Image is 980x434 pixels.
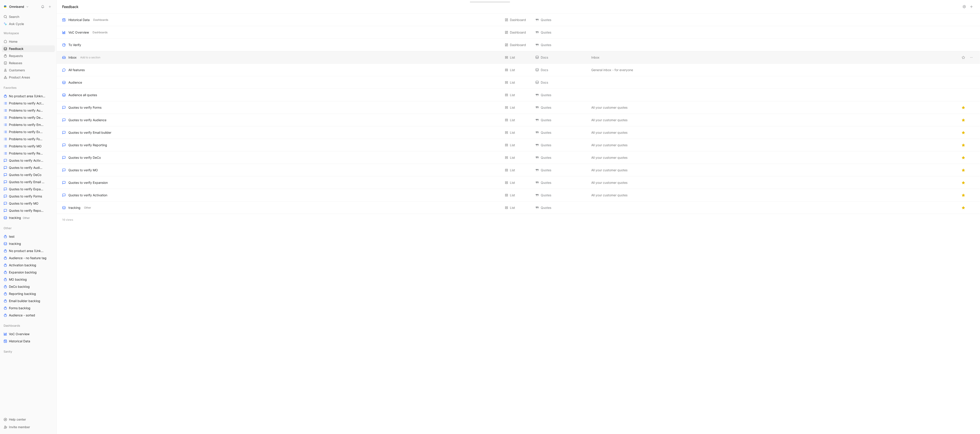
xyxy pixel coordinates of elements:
button: All your customer quotes [590,193,628,198]
span: VoC Overview [9,332,30,336]
div: Quotes to verify Activation [68,193,107,198]
div: Quotes to verify Forms [68,105,101,110]
div: Quotes to verify ActivationList QuotesAll your customer quotesView actions [57,189,980,201]
a: Problems to verify Activation [2,100,55,107]
div: trackingOtherList QuotesView actions [57,201,980,214]
span: Search [9,14,19,19]
div: Sanity [2,348,55,356]
div: Quotes to verify Audience [68,117,106,123]
span: Requests [9,54,23,58]
span: All your customer quotes [591,142,627,148]
button: All your customer quotes [590,117,628,123]
button: Other [83,206,92,210]
div: VoC Overview [68,30,89,35]
div: 16 views [57,214,980,226]
a: Quotes to verify Forms [2,193,55,200]
span: All your customer quotes [591,193,627,198]
span: Ask Cycle [9,21,24,27]
div: Audience all quotesList QuotesView actions [57,89,980,101]
a: Requests [2,53,55,59]
a: No product area (Unknowns) [2,248,55,254]
span: Quotes to verify Email builder [9,180,45,184]
div: Quotes [535,130,587,135]
div: tracking [68,205,80,210]
div: Other [2,225,55,231]
span: DeCo backlog [9,284,30,289]
div: Quotes to verify FormsList QuotesAll your customer quotesView actions [57,101,980,114]
div: List [510,180,515,185]
div: Quotes to verify AudienceList QuotesAll your customer quotesView actions [57,114,980,126]
span: Forms backlog [9,306,30,310]
a: Product Areas [2,74,55,81]
a: Problems to verify Expansion [2,129,55,135]
div: Quotes to verify DeCo [68,155,101,160]
span: Problems to verify Audience [9,108,44,113]
a: Problems to verify Audience [2,107,55,114]
div: Favorites [2,84,55,91]
div: Dashboard [510,42,526,48]
span: No product area (Unknowns) [9,249,45,253]
span: Feedback [9,47,23,51]
button: All your customer quotes [590,130,628,135]
div: List [510,55,515,60]
a: Problems to verify MO [2,143,55,150]
span: General inbox - for everyone [591,67,633,73]
span: Quotes to verify Audience [9,165,44,170]
div: DashboardsVoC OverviewHistorical Data [2,322,55,345]
a: Releases [2,60,55,66]
a: Quotes to verify MO [2,200,55,207]
a: Problems to verify Email Builder [2,121,55,128]
a: Quotes to verify Audience [2,164,55,171]
span: Reporting backlog [9,292,36,296]
span: Dashboards [93,18,108,22]
div: Audience [68,80,82,85]
div: Historical DataDashboardsDashboard QuotesView actions [57,14,980,26]
a: Quotes to verify Activation [2,157,55,164]
a: Quotes to verify Expansion [2,186,55,193]
div: Audience all quotes [68,92,97,98]
span: All your customer quotes [591,155,627,160]
span: MO backlog [9,277,27,282]
div: To VerifyDashboard QuotesView actions [57,39,980,51]
span: Sanity [4,349,12,354]
span: All your customer quotes [591,167,627,173]
div: Search [2,13,55,20]
span: Other [84,205,91,210]
span: Invite member [9,425,30,429]
div: Dashboard [510,30,526,35]
div: Quotes [535,193,587,198]
a: Ask Cycle [2,21,55,27]
div: Quotes to verify Expansion [68,180,108,185]
div: List [510,105,515,110]
div: List [510,193,515,198]
a: Forms backlog [2,305,55,311]
div: List [510,142,515,148]
span: Product Areas [9,75,30,80]
div: List [510,92,515,98]
h1: Omnisend [9,5,24,9]
span: Dashboards [4,323,20,328]
a: tracking [2,240,55,247]
a: MO backlog [2,276,55,283]
div: Quotes to verify ReportingList QuotesAll your customer quotesView actions [57,139,980,151]
a: Activation backlog [2,262,55,269]
a: Expansion backlog [2,269,55,276]
div: Quotes [535,142,587,148]
div: Quotes [535,117,587,123]
a: Email builder backlog [2,298,55,304]
div: List [510,80,515,85]
a: Problems to verify Forms [2,136,55,142]
a: Historical Data [2,338,55,345]
a: Audience - sorted [2,312,55,319]
div: InboxAdd to a sectionList DocsInboxView actions [57,51,980,64]
span: All your customer quotes [591,105,627,110]
div: Quotes to verify MO [68,167,98,173]
div: Quotes [535,180,587,185]
div: Quotes to verify MOList QuotesAll your customer quotesView actions [57,164,980,176]
span: Problems to verify Email Builder [9,123,45,127]
span: Inbox [591,55,600,60]
div: Docs [535,55,587,60]
span: tracking [9,241,21,246]
div: Quotes [535,30,587,35]
div: Help center [2,416,55,423]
